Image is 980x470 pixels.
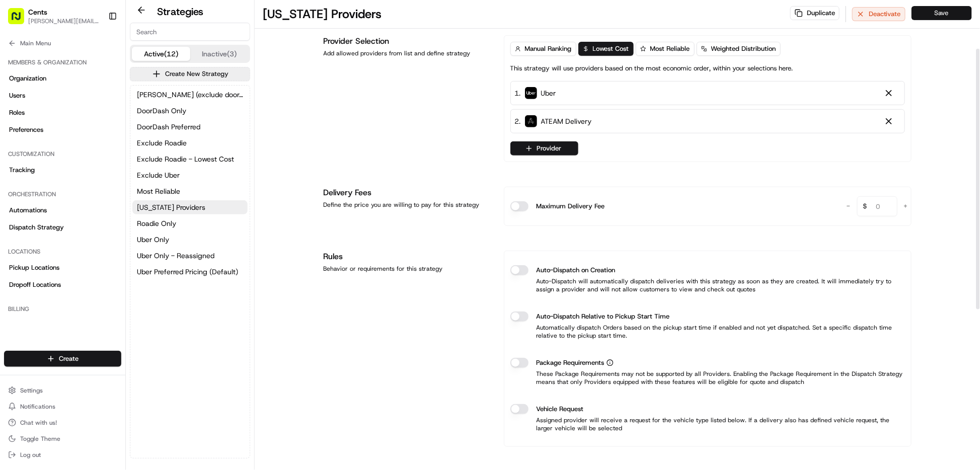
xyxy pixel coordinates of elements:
[4,88,121,104] a: Users
[28,7,47,17] button: Cents
[510,141,578,155] button: Provider
[132,136,248,150] button: Exclude Roadie
[39,183,59,191] span: [DATE]
[100,250,122,257] span: Pylon
[132,200,248,214] button: [US_STATE] Providers
[132,184,248,198] button: Most Reliable
[607,359,614,366] button: Package Requirements
[4,400,121,414] button: Notifications
[9,74,46,83] span: Organization
[324,251,492,263] h1: Rules
[20,419,57,427] span: Chat with us!
[912,6,972,20] button: Save
[593,44,629,53] span: Lowest Cost
[10,10,30,30] img: Nash
[137,90,243,100] span: [PERSON_NAME] (exclude doordash)
[132,88,248,102] button: [PERSON_NAME] (exclude doordash)
[20,403,55,411] span: Notifications
[132,249,248,263] button: Uber Only - Reassigned
[525,87,537,99] img: uber-new-logo.jpeg
[71,249,122,257] a: Powered byPylon
[515,88,556,99] div: 1 .
[510,370,905,386] p: These Package Requirements may not be supported by all Providers. Enabling the Package Requiremen...
[85,226,93,234] div: 💻
[9,223,64,232] span: Dispatch Strategy
[21,96,39,114] img: 1732323095091-59ea418b-cfe3-43c8-9ae0-d0d06d6fd42c
[4,162,121,178] a: Tracking
[132,216,248,230] a: Roadie Only
[132,104,248,118] a: DoorDash Only
[130,67,250,81] button: Create New Strategy
[4,54,121,70] div: Members & Organization
[190,47,249,61] button: Inactive (3)
[4,105,121,121] a: Roles
[537,201,605,211] label: Maximum Delivery Fee
[132,232,248,247] button: Uber Only
[95,225,162,235] span: API Documentation
[137,154,234,164] span: Exclude Roadie - Lowest Cost
[137,106,186,116] span: DoorDash Only
[4,416,121,430] button: Chat with us!
[137,234,169,245] span: Uber Only
[9,108,25,117] span: Roles
[9,280,61,289] span: Dropoff Locations
[4,202,121,218] a: Automations
[59,354,79,363] span: Create
[4,36,121,50] button: Main Menu
[324,49,492,57] div: Add allowed providers from list and define strategy
[790,6,840,20] button: Duplicate
[263,6,382,22] h1: [US_STATE] Providers
[33,183,37,191] span: •
[859,198,871,218] span: $
[541,88,556,98] span: Uber
[4,277,121,293] a: Dropoff Locations
[4,448,121,462] button: Log out
[510,42,576,56] button: Manual Ranking
[4,432,121,446] button: Toggle Theme
[20,435,60,443] span: Toggle Theme
[711,44,776,53] span: Weighted Distribution
[137,170,180,180] span: Exclude Uber
[9,125,43,134] span: Preferences
[132,168,248,182] button: Exclude Uber
[6,221,81,239] a: 📗Knowledge Base
[132,47,190,61] button: Active (12)
[510,277,905,293] p: Auto-Dispatch will automatically dispatch deliveries with this strategy as soon as they are creat...
[132,120,248,134] button: DoorDash Preferred
[84,156,87,164] span: •
[537,311,670,322] label: Auto-Dispatch Relative to Pickup Start Time
[324,35,492,47] h1: Provider Selection
[4,186,121,202] div: Orchestration
[20,156,28,165] img: 1736555255976-a54dd68f-1ca7-489b-9aae-adbdc363a1c4
[132,265,248,279] button: Uber Preferred Pricing (Default)
[324,187,492,199] h1: Delivery Fees
[510,416,905,432] p: Assigned provider will receive a request for the vehicle type listed below. If a delivery also ha...
[10,40,183,56] p: Welcome 👋
[45,106,138,114] div: We're available if you need us!
[28,17,100,25] button: [PERSON_NAME][EMAIL_ADDRESS][DOMAIN_NAME]
[20,225,77,235] span: Knowledge Base
[137,138,187,148] span: Exclude Roadie
[4,122,121,138] a: Preferences
[697,42,781,56] button: Weighted Distribution
[156,129,183,141] button: See all
[515,116,592,127] div: 2 .
[650,44,690,53] span: Most Reliable
[4,260,121,276] a: Pickup Locations
[4,219,121,236] a: Dispatch Strategy
[137,251,214,261] span: Uber Only - Reassigned
[4,4,104,28] button: Cents[PERSON_NAME][EMAIL_ADDRESS][DOMAIN_NAME]
[137,186,180,196] span: Most Reliable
